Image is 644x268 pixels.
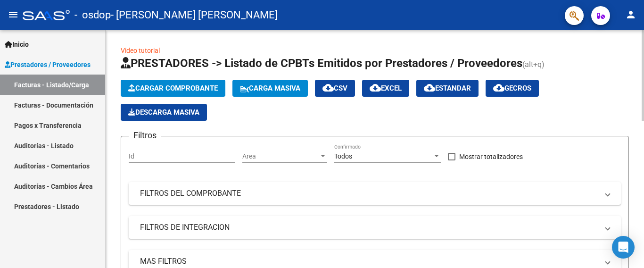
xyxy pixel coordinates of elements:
[121,104,207,121] button: Descarga Masiva
[242,152,319,160] span: Area
[612,236,635,259] div: Open Intercom Messenger
[322,84,347,92] span: CSV
[315,80,355,97] button: CSV
[486,80,539,97] button: Gecros
[121,47,160,54] a: Video tutorial
[121,80,225,97] button: Cargar Comprobante
[522,60,545,69] span: (alt+q)
[128,84,218,92] span: Cargar Comprobante
[121,57,522,70] span: PRESTADORES -> Listado de CPBTs Emitidos por Prestadores / Proveedores
[8,9,19,20] mat-icon: menu
[370,82,381,93] mat-icon: cloud_download
[362,80,409,97] button: EXCEL
[140,188,598,199] mat-panel-title: FILTROS DEL COMPROBANTE
[424,84,471,92] span: Estandar
[129,182,621,205] mat-expansion-panel-header: FILTROS DEL COMPROBANTE
[493,84,531,92] span: Gecros
[74,5,111,25] span: - osdop
[625,9,636,20] mat-icon: person
[111,5,278,25] span: - [PERSON_NAME] [PERSON_NAME]
[129,129,161,142] h3: Filtros
[140,256,598,267] mat-panel-title: MAS FILTROS
[5,39,29,50] span: Inicio
[121,104,207,121] app-download-masive: Descarga masiva de comprobantes (adjuntos)
[232,80,308,97] button: Carga Masiva
[322,82,334,93] mat-icon: cloud_download
[5,59,91,70] span: Prestadores / Proveedores
[370,84,402,92] span: EXCEL
[128,108,199,117] span: Descarga Masiva
[424,82,435,93] mat-icon: cloud_download
[493,82,504,93] mat-icon: cloud_download
[129,216,621,239] mat-expansion-panel-header: FILTROS DE INTEGRACION
[416,80,479,97] button: Estandar
[459,151,523,162] span: Mostrar totalizadores
[334,152,352,160] span: Todos
[240,84,300,92] span: Carga Masiva
[140,222,598,233] mat-panel-title: FILTROS DE INTEGRACION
